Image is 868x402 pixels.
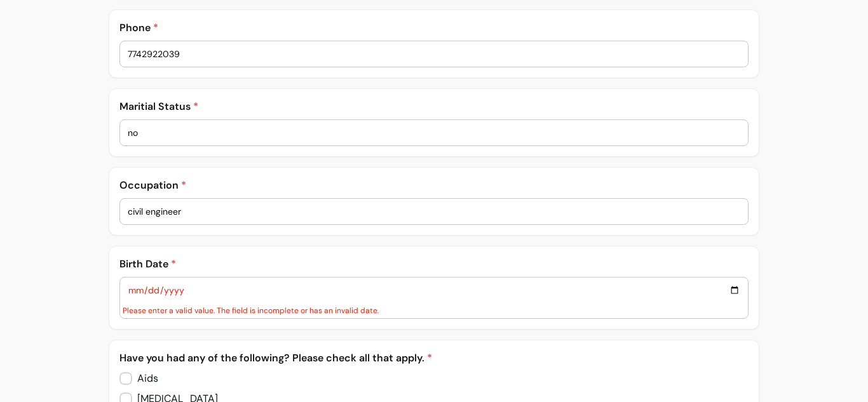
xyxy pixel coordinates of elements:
[119,366,168,391] input: Aids
[128,283,741,297] input: Enter your answer
[128,48,741,60] input: Enter your answer
[119,99,749,114] p: Maritial Status
[119,20,749,36] p: Phone
[119,351,749,366] p: Have you had any of the following? Please check all that apply.
[128,205,741,218] input: Enter your answer
[119,257,749,272] p: Birth Date
[123,305,746,316] div: Please enter a valid value. The field is incomplete or has an invalid date.
[119,178,749,193] p: Occupation
[128,126,741,139] input: Enter your answer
